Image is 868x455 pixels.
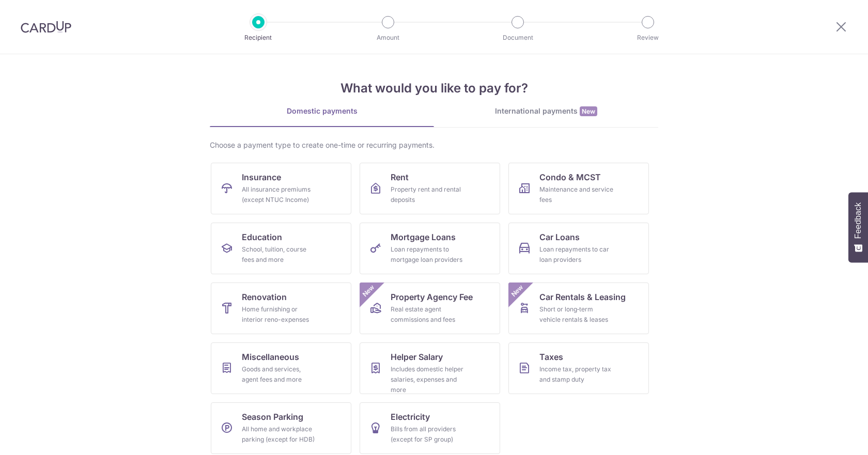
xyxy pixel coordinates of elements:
[391,231,456,243] span: Mortgage Loans
[391,304,465,325] div: Real estate agent commissions and fees
[210,106,434,116] div: Domestic payments
[539,184,614,205] div: Maintenance and service fees
[211,163,351,214] a: InsuranceAll insurance premiums (except NTUC Income)
[391,244,465,265] div: Loan repayments to mortgage loan providers
[211,223,351,274] a: EducationSchool, tuition, course fees and more
[360,163,500,214] a: RentProperty rent and rental deposits
[210,79,658,98] h4: What would you like to pay for?
[391,291,473,303] span: Property Agency Fee
[242,231,282,243] span: Education
[391,171,409,183] span: Rent
[539,231,580,243] span: Car Loans
[242,364,316,385] div: Goods and services, agent fees and more
[220,33,297,43] p: Recipient
[508,342,649,394] a: TaxesIncome tax, property tax and stamp duty
[391,364,465,395] div: Includes domestic helper salaries, expenses and more
[360,342,500,394] a: Helper SalaryIncludes domestic helper salaries, expenses and more
[539,364,614,385] div: Income tax, property tax and stamp duty
[242,291,287,303] span: Renovation
[360,223,500,274] a: Mortgage LoansLoan repayments to mortgage loan providers
[350,33,426,43] p: Amount
[539,304,614,325] div: Short or long‑term vehicle rentals & leases
[242,171,281,183] span: Insurance
[848,192,868,262] button: Feedback - Show survey
[610,33,686,43] p: Review
[539,291,626,303] span: Car Rentals & Leasing
[539,351,563,363] span: Taxes
[508,223,649,274] a: Car LoansLoan repayments to car loan providers
[360,283,500,334] a: Property Agency FeeReal estate agent commissions and feesNew
[391,184,465,205] div: Property rent and rental deposits
[360,283,377,300] span: New
[242,304,316,325] div: Home furnishing or interior reno-expenses
[508,163,649,214] a: Condo & MCSTMaintenance and service fees
[211,402,351,454] a: Season ParkingAll home and workplace parking (except for HDB)
[391,351,443,363] span: Helper Salary
[211,283,351,334] a: RenovationHome furnishing or interior reno-expenses
[539,171,601,183] span: Condo & MCST
[360,402,500,454] a: ElectricityBills from all providers (except for SP group)
[509,283,526,300] span: New
[21,21,71,33] img: CardUp
[210,140,658,150] div: Choose a payment type to create one-time or recurring payments.
[539,244,614,265] div: Loan repayments to car loan providers
[211,342,351,394] a: MiscellaneousGoods and services, agent fees and more
[802,424,858,450] iframe: Opens a widget where you can find more information
[508,283,649,334] a: Car Rentals & LeasingShort or long‑term vehicle rentals & leasesNew
[242,351,299,363] span: Miscellaneous
[242,184,316,205] div: All insurance premiums (except NTUC Income)
[391,424,465,445] div: Bills from all providers (except for SP group)
[854,202,863,239] span: Feedback
[434,106,658,117] div: International payments
[580,106,597,116] span: New
[242,424,316,445] div: All home and workplace parking (except for HDB)
[242,244,316,265] div: School, tuition, course fees and more
[242,411,303,423] span: Season Parking
[391,411,430,423] span: Electricity
[479,33,556,43] p: Document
